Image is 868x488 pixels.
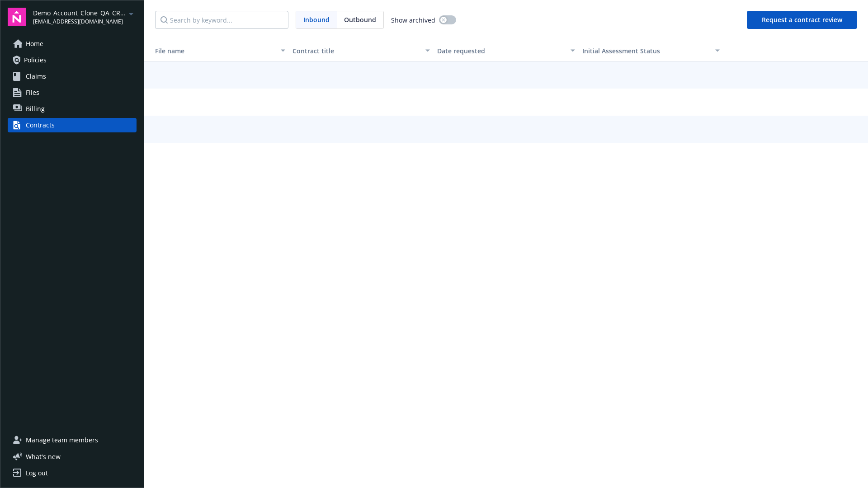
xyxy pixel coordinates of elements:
a: arrowDropDown [126,8,137,19]
span: Demo_Account_Clone_QA_CR_Tests_Demo [33,8,126,18]
a: Policies [8,53,137,67]
div: Date requested [437,46,565,56]
span: Manage team members [26,433,98,447]
button: Contract title [289,40,434,61]
span: Inbound [303,15,330,24]
a: Home [8,37,137,51]
div: Log out [26,466,48,480]
span: Outbound [344,15,376,24]
div: File name [148,46,275,56]
div: Contract title [292,46,420,56]
span: Initial Assessment Status [582,47,660,55]
a: Manage team members [8,433,137,447]
span: What ' s new [26,452,61,461]
span: Files [26,85,39,100]
span: Policies [24,53,47,67]
span: Show archived [391,15,435,25]
span: Claims [26,69,46,84]
span: Billing [26,102,45,116]
a: Contracts [8,118,137,132]
input: Search by keyword... [155,11,288,29]
span: [EMAIL_ADDRESS][DOMAIN_NAME] [33,18,126,26]
button: What's new [8,452,75,461]
img: navigator-logo.svg [8,8,26,26]
button: Request a contract review [747,11,857,29]
span: Outbound [337,11,383,28]
span: Home [26,37,43,51]
a: Files [8,85,137,100]
a: Claims [8,69,137,84]
button: Date requested [434,40,578,61]
div: Toggle SortBy [148,46,275,56]
button: Demo_Account_Clone_QA_CR_Tests_Demo[EMAIL_ADDRESS][DOMAIN_NAME]arrowDropDown [33,8,137,26]
div: Toggle SortBy [582,46,710,56]
div: Contracts [26,118,55,132]
a: Billing [8,102,137,116]
span: Inbound [296,11,337,28]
